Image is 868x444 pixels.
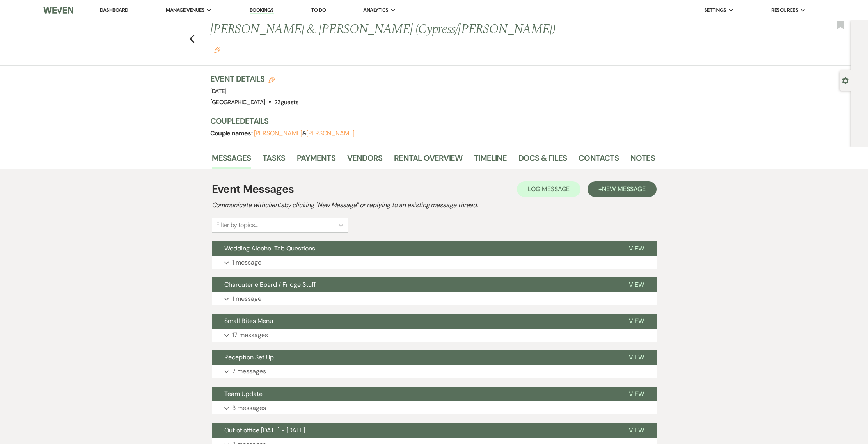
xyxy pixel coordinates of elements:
[212,292,657,305] button: 1 message
[100,7,128,13] a: Dashboard
[518,152,567,169] a: Docs & Files
[216,220,258,230] div: Filter by topics...
[629,390,644,398] span: View
[212,329,657,342] button: 17 messages
[232,294,261,304] p: 1 message
[224,426,305,434] span: Out of office [DATE] - [DATE]
[616,241,657,256] button: View
[224,353,274,361] span: Reception Set Up
[212,181,294,197] h1: Event Messages
[224,244,315,252] span: Wedding Alcohol Tab Questions
[212,201,657,210] h2: Communicate with clients by clicking "New Message" or replying to an existing message thread.
[528,185,570,193] span: Log Message
[771,6,798,14] span: Resources
[212,365,657,378] button: 7 messages
[210,73,298,84] h3: Event Details
[250,7,274,14] a: Bookings
[274,98,298,106] span: 23 guests
[224,317,273,325] span: Small Bites Menu
[212,256,657,269] button: 1 message
[232,258,261,268] p: 1 message
[579,152,619,169] a: Contacts
[616,314,657,329] button: View
[263,152,285,169] a: Tasks
[214,46,220,53] button: Edit
[232,330,268,340] p: 17 messages
[212,314,616,329] button: Small Bites Menu
[517,181,580,197] button: Log Message
[210,129,254,137] span: Couple names:
[629,281,644,289] span: View
[212,277,616,292] button: Charcuterie Board / Fridge Stuff
[629,317,644,325] span: View
[602,185,645,193] span: New Message
[616,350,657,365] button: View
[210,98,265,106] span: [GEOGRAPHIC_DATA]
[224,281,316,289] span: Charcuterie Board / Fridge Stuff
[306,130,355,137] button: [PERSON_NAME]
[588,181,656,197] button: +New Message
[224,390,263,398] span: Team Update
[297,152,335,169] a: Payments
[347,152,382,169] a: Vendors
[232,403,266,413] p: 3 messages
[212,387,616,401] button: Team Update
[210,115,647,126] h3: Couple Details
[210,20,560,57] h1: [PERSON_NAME] & [PERSON_NAME] (Cypress/[PERSON_NAME])
[212,241,616,256] button: Wedding Alcohol Tab Questions
[311,7,326,13] a: To Do
[254,130,302,137] button: [PERSON_NAME]
[394,152,462,169] a: Rental Overview
[704,6,726,14] span: Settings
[629,244,644,252] span: View
[210,87,227,95] span: [DATE]
[212,423,616,438] button: Out of office [DATE] - [DATE]
[232,366,266,377] p: 7 messages
[43,2,73,18] img: Weven Logo
[363,6,388,14] span: Analytics
[166,6,204,14] span: Manage Venues
[616,277,657,292] button: View
[616,387,657,401] button: View
[842,76,849,84] button: Open lead details
[212,401,657,415] button: 3 messages
[629,353,644,361] span: View
[212,152,251,169] a: Messages
[616,423,657,438] button: View
[254,130,355,137] span: &
[474,152,507,169] a: Timeline
[630,152,655,169] a: Notes
[212,350,616,365] button: Reception Set Up
[629,426,644,434] span: View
